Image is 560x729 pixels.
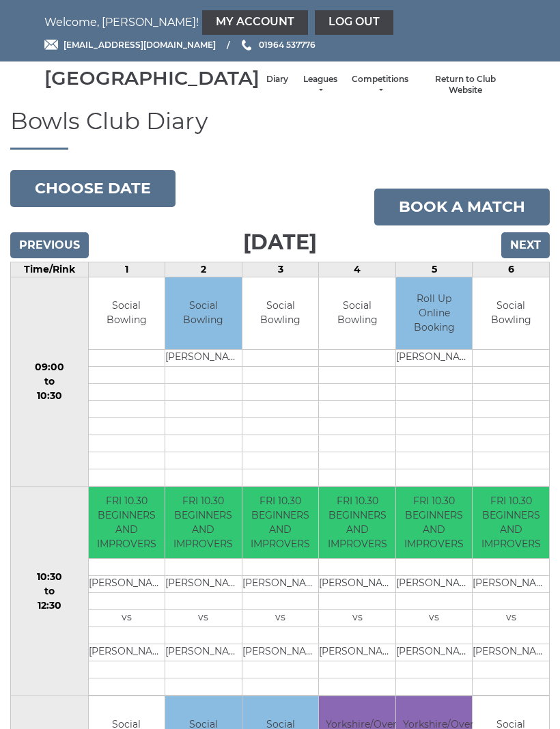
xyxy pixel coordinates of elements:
[396,610,473,627] td: vs
[10,170,176,207] button: Choose date
[473,262,550,277] td: 6
[319,576,395,593] td: [PERSON_NAME]
[10,232,89,258] input: Previous
[396,277,473,349] td: Roll Up Online Booking
[44,10,516,35] nav: Welcome, [PERSON_NAME]!
[302,74,338,96] a: Leagues
[165,262,242,277] td: 2
[501,232,550,258] input: Next
[396,644,473,661] td: [PERSON_NAME]
[202,10,308,35] a: My Account
[396,576,473,593] td: [PERSON_NAME]
[242,40,251,51] img: Phone us
[89,644,165,661] td: [PERSON_NAME]
[266,74,288,85] a: Diary
[319,487,395,559] td: FRI 10.30 BEGINNERS AND IMPROVERS
[396,349,473,366] td: [PERSON_NAME]
[259,40,316,50] span: 01964 537776
[89,576,165,593] td: [PERSON_NAME]
[395,262,473,277] td: 5
[242,277,319,349] td: Social Bowling
[11,486,89,696] td: 10:30 to 12:30
[473,610,549,627] td: vs
[473,277,549,349] td: Social Bowling
[44,40,58,50] img: Email
[89,610,165,627] td: vs
[422,74,509,96] a: Return to Club Website
[89,277,165,349] td: Social Bowling
[319,644,395,661] td: [PERSON_NAME]
[44,38,216,51] a: Email [EMAIL_ADDRESS][DOMAIN_NAME]
[242,487,319,559] td: FRI 10.30 BEGINNERS AND IMPROVERS
[11,262,89,277] td: Time/Rink
[88,262,165,277] td: 1
[242,262,319,277] td: 3
[165,576,242,593] td: [PERSON_NAME]
[319,277,395,349] td: Social Bowling
[473,644,549,661] td: [PERSON_NAME]
[11,277,89,487] td: 09:00 to 10:30
[89,487,165,559] td: FRI 10.30 BEGINNERS AND IMPROVERS
[319,262,396,277] td: 4
[240,38,316,51] a: Phone us 01964 537776
[44,68,260,89] div: [GEOGRAPHIC_DATA]
[165,610,242,627] td: vs
[10,109,550,150] h1: Bowls Club Diary
[352,74,408,96] a: Competitions
[315,10,393,35] a: Log out
[242,576,319,593] td: [PERSON_NAME]
[165,349,242,366] td: [PERSON_NAME]
[396,487,473,559] td: FRI 10.30 BEGINNERS AND IMPROVERS
[473,487,549,559] td: FRI 10.30 BEGINNERS AND IMPROVERS
[165,644,242,661] td: [PERSON_NAME]
[64,40,216,50] span: [EMAIL_ADDRESS][DOMAIN_NAME]
[319,610,395,627] td: vs
[374,189,550,225] a: Book a match
[165,487,242,559] td: FRI 10.30 BEGINNERS AND IMPROVERS
[473,576,549,593] td: [PERSON_NAME]
[165,277,242,349] td: Social Bowling
[242,644,319,661] td: [PERSON_NAME]
[242,610,319,627] td: vs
